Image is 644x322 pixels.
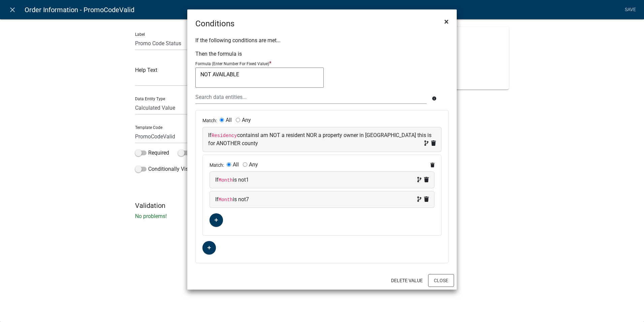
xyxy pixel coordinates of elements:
[246,196,249,203] span: 7
[195,36,449,45] p: If the following conditions are met...
[428,274,454,287] button: Close
[195,61,269,66] p: Formula (Enter Number For Fixed Value)
[208,131,436,147] div: If contains
[246,177,249,183] span: 1
[215,176,429,184] div: If is not
[215,195,429,204] div: If is not
[233,162,239,167] label: All
[195,51,242,57] label: Then the formula is
[249,162,258,167] label: Any
[226,117,232,123] label: All
[202,118,220,123] span: Match:
[210,162,227,168] span: Match:
[439,12,454,31] button: Close
[432,96,437,101] i: info
[444,17,449,26] span: ×
[195,90,427,104] input: Search data entities...
[208,132,431,146] span: I am NOT a resident NOR a property owner in [GEOGRAPHIC_DATA] this is for ANOTHER county
[195,18,234,30] h4: Conditions
[242,117,251,123] label: Any
[219,197,233,203] code: Month
[219,178,233,183] code: Month
[386,274,428,287] button: Delete Value
[212,133,237,138] code: Residency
